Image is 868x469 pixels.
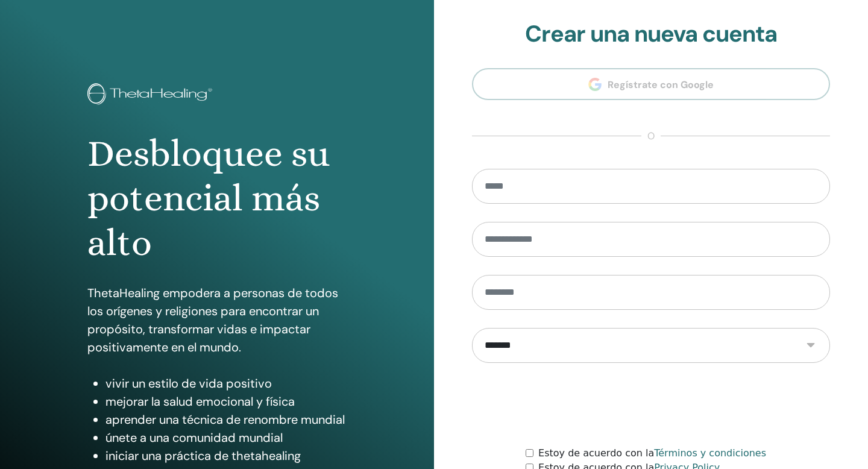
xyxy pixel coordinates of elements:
li: mejorar la salud emocional y física [105,392,347,411]
li: aprender una técnica de renombre mundial [105,411,347,429]
h1: Desbloquee su potencial más alto [87,131,347,266]
h2: Crear una nueva cuenta [472,20,830,48]
label: Estoy de acuerdo con la [538,446,766,461]
li: iniciar una práctica de thetahealing [105,447,347,465]
li: vivir un estilo de vida positivo [105,374,347,392]
li: únete a una comunidad mundial [105,429,347,447]
p: ThetaHealing empodera a personas de todos los orígenes y religiones para encontrar un propósito, ... [87,284,347,356]
iframe: reCAPTCHA [559,381,743,428]
span: o [641,129,661,143]
a: Términos y condiciones [654,447,766,459]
